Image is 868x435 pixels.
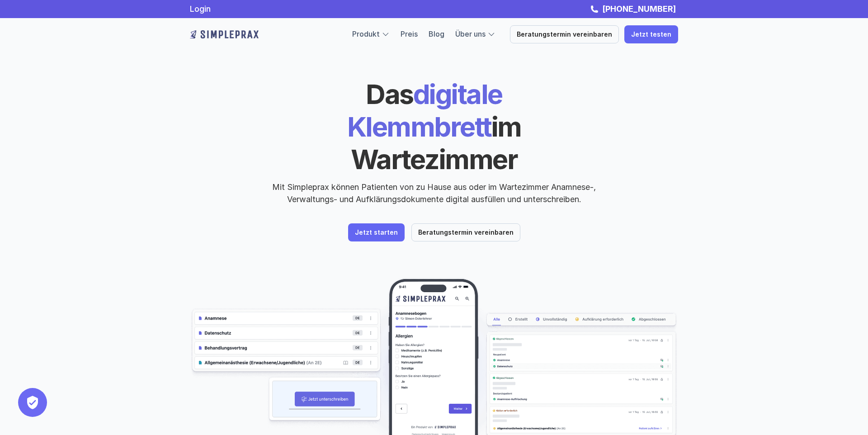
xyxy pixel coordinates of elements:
a: Jetzt starten [348,223,405,241]
a: Blog [429,29,444,38]
a: Produkt [352,29,380,38]
p: Jetzt starten [355,229,398,236]
span: im Wartezimmer [351,110,526,175]
a: Über uns [455,29,486,38]
a: Beratungstermin vereinbaren [510,25,619,43]
p: Beratungstermin vereinbaren [418,229,514,236]
p: Jetzt testen [631,31,671,38]
strong: [PHONE_NUMBER] [602,4,676,14]
a: Jetzt testen [624,25,678,43]
h1: digitale Klemmbrett [278,78,590,175]
a: [PHONE_NUMBER] [600,4,678,14]
p: Mit Simpleprax können Patienten von zu Hause aus oder im Wartezimmer Anamnese-, Verwaltungs- und ... [264,181,604,205]
span: Das [366,78,413,110]
a: Beratungstermin vereinbaren [411,223,520,241]
p: Beratungstermin vereinbaren [517,31,612,38]
a: Preis [401,29,418,38]
a: Login [190,4,211,14]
